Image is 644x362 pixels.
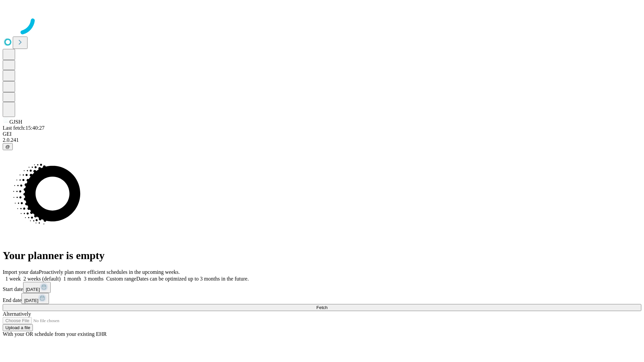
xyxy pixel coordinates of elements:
[84,276,104,282] span: 3 months
[63,276,81,282] span: 1 month
[24,298,38,303] span: [DATE]
[3,269,39,275] span: Import your data
[9,119,22,125] span: GJSH
[3,304,641,311] button: Fetch
[5,276,21,282] span: 1 week
[3,131,641,137] div: GEI
[3,249,641,262] h1: Your planner is empty
[3,311,31,317] span: Alternatively
[3,293,641,304] div: End date
[23,276,61,282] span: 2 weeks (default)
[3,331,107,337] span: With your OR schedule from your existing EHR
[106,276,136,282] span: Custom range
[3,143,13,150] button: @
[136,276,249,282] span: Dates can be optimized up to 3 months in the future.
[39,269,180,275] span: Proactively plan more efficient schedules in the upcoming weeks.
[3,137,641,143] div: 2.0.241
[26,287,40,292] span: [DATE]
[3,282,641,293] div: Start date
[23,282,51,293] button: [DATE]
[21,293,49,304] button: [DATE]
[3,324,33,331] button: Upload a file
[316,305,327,310] span: Fetch
[5,144,10,149] span: @
[3,125,45,131] span: Last fetch: 15:40:27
